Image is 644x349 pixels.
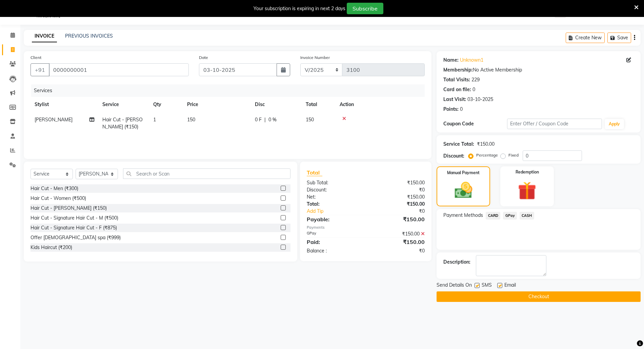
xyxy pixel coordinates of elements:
div: Membership: [443,66,473,74]
div: Card on file: [443,86,471,93]
div: ₹0 [377,208,430,215]
div: Kids Haircut (₹200) [31,244,72,251]
span: Email [504,282,516,290]
a: INVOICE [32,30,57,42]
span: 0 F [255,116,262,123]
div: Hair Cut - Women (₹500) [31,195,86,202]
button: Apply [605,119,624,129]
div: Service Total: [443,141,474,148]
label: Invoice Number [300,55,330,61]
div: Hair Cut - Signature Hair Cut - M (₹500) [31,214,118,222]
span: GPay [503,212,517,220]
span: 150 [306,117,314,123]
span: Send Details On [437,282,472,290]
a: Add Tip [302,208,377,215]
div: Last Visit: [443,96,466,103]
div: ₹150.00 [366,179,430,186]
div: ₹150.00 [366,238,430,246]
div: 03-10-2025 [467,96,493,103]
th: Price [183,97,251,112]
span: CARD [486,212,500,220]
div: Offer [DEMOGRAPHIC_DATA] spa (₹999) [31,234,121,241]
button: Subscribe [347,3,383,14]
img: _cash.svg [449,180,478,201]
label: Date [199,55,208,61]
div: Total: [302,201,366,208]
th: Total [302,97,336,112]
span: Hair Cut - [PERSON_NAME] (₹150) [102,117,143,130]
span: Payment Methods [443,212,483,219]
label: Fixed [508,152,519,158]
div: Name: [443,57,459,64]
div: Payments [307,225,425,230]
span: [PERSON_NAME] [35,117,73,123]
div: Payable: [302,215,366,223]
div: Discount: [302,186,366,193]
button: Save [607,33,631,43]
div: 0 [460,106,463,113]
label: Manual Payment [447,170,480,176]
div: Points: [443,106,459,113]
div: Your subscription is expiring in next 2 days [254,5,345,12]
button: Checkout [437,291,641,302]
div: Discount: [443,152,464,160]
div: GPay [302,230,366,238]
div: ₹150.00 [477,141,495,148]
label: Percentage [476,152,498,158]
span: | [264,116,266,123]
div: 0 [472,86,475,93]
span: Total [307,169,322,176]
th: Service [98,97,149,112]
button: Create New [566,33,605,43]
th: Action [336,97,425,112]
div: ₹0 [366,186,430,193]
div: Coupon Code [443,120,507,127]
div: Sub Total: [302,179,366,186]
div: ₹150.00 [366,215,430,223]
div: ₹150.00 [366,193,430,201]
div: Hair Cut - Men (₹300) [31,185,78,192]
input: Search by Name/Mobile/Email/Code [49,63,189,76]
img: _gift.svg [512,179,542,202]
div: Balance : [302,247,366,254]
th: Stylist [31,97,98,112]
div: Hair Cut - [PERSON_NAME] (₹150) [31,205,107,212]
input: Enter Offer / Coupon Code [507,119,602,129]
button: +91 [31,63,49,76]
div: Net: [302,193,366,201]
div: ₹0 [366,247,430,254]
span: 0 % [268,116,277,123]
span: SMS [482,282,492,290]
div: Description: [443,259,470,266]
label: Client [31,55,41,61]
span: CASH [520,212,534,220]
label: Redemption [516,169,539,175]
div: Hair Cut - Signature Hair Cut - F (₹875) [31,224,117,231]
span: 150 [187,117,195,123]
div: Total Visits: [443,76,470,83]
input: Search or Scan [123,168,290,179]
div: 229 [471,76,480,83]
div: No Active Membership [443,66,634,74]
div: ₹150.00 [366,201,430,208]
th: Qty [149,97,183,112]
a: Unknown1 [460,57,483,64]
div: Services [31,84,430,97]
a: PREVIOUS INVOICES [65,33,113,39]
div: Paid: [302,238,366,246]
th: Disc [251,97,302,112]
span: 1 [153,117,156,123]
div: ₹150.00 [366,230,430,238]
